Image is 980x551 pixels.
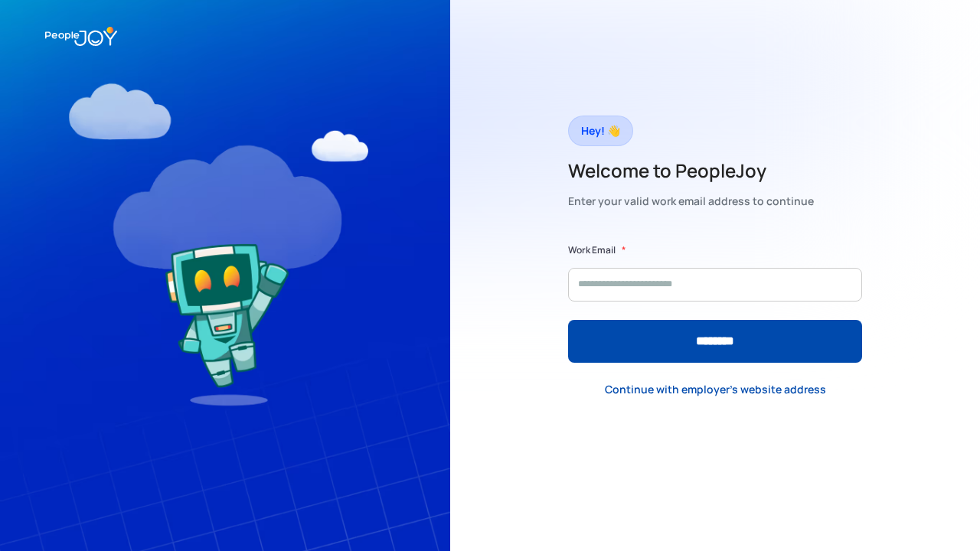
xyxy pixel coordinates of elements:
[605,382,826,397] div: Continue with employer's website address
[568,243,616,258] label: Work Email
[581,120,620,142] div: Hey! 👋
[593,374,838,406] a: Continue with employer's website address
[568,191,814,212] div: Enter your valid work email address to continue
[568,243,862,363] form: Form
[568,158,814,183] h2: Welcome to PeopleJoy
